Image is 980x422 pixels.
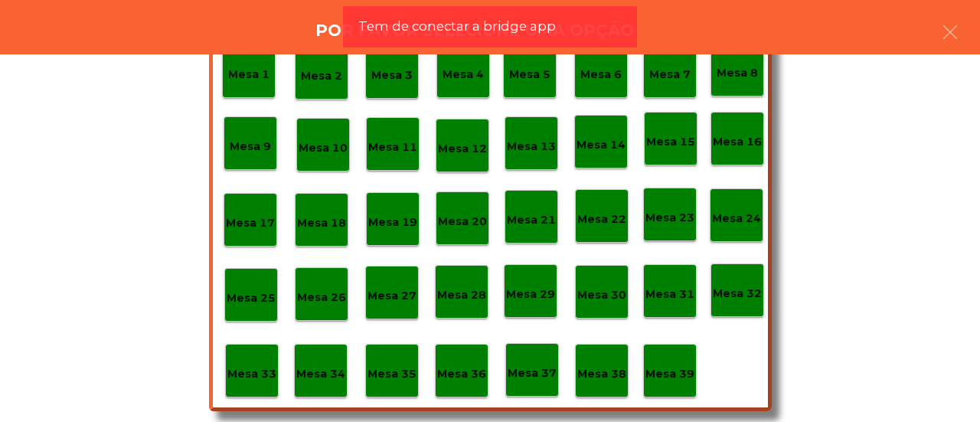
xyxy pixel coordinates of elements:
p: Mesa 8 [717,64,758,82]
p: Mesa 37 [508,365,557,382]
p: Mesa 4 [443,66,484,83]
p: Mesa 36 [437,365,486,383]
h4: Por favor selecione uma opção [315,19,634,42]
p: Mesa 10 [299,139,348,157]
p: Mesa 18 [297,214,346,232]
p: Mesa 25 [227,290,276,307]
p: Mesa 11 [368,139,417,156]
p: Mesa 34 [296,365,345,383]
p: Mesa 39 [645,365,694,383]
p: Mesa 5 [509,66,550,83]
p: Mesa 12 [438,140,487,158]
p: Mesa 13 [507,138,556,155]
span: Tem de conectar a bridge app [358,17,556,36]
p: Mesa 31 [645,286,694,303]
p: Mesa 22 [577,211,626,228]
p: Mesa 30 [577,286,626,304]
p: Mesa 15 [646,133,695,151]
p: Mesa 29 [506,286,555,303]
p: Mesa 19 [368,214,417,231]
p: Mesa 7 [649,66,691,83]
p: Mesa 9 [230,138,271,155]
p: Mesa 1 [228,66,269,83]
p: Mesa 21 [507,211,556,229]
p: Mesa 28 [437,286,486,304]
p: Mesa 3 [371,67,413,84]
p: Mesa 33 [227,365,276,383]
p: Mesa 20 [438,213,487,231]
p: Mesa 17 [226,214,275,232]
p: Mesa 23 [645,209,694,227]
p: Mesa 6 [580,66,622,83]
p: Mesa 16 [713,133,762,151]
p: Mesa 24 [712,210,761,227]
p: Mesa 32 [713,285,762,303]
p: Mesa 14 [577,136,626,154]
p: Mesa 38 [577,365,626,383]
p: Mesa 35 [367,365,416,383]
p: Mesa 26 [297,289,346,306]
p: Mesa 2 [301,67,342,85]
p: Mesa 27 [367,287,416,305]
